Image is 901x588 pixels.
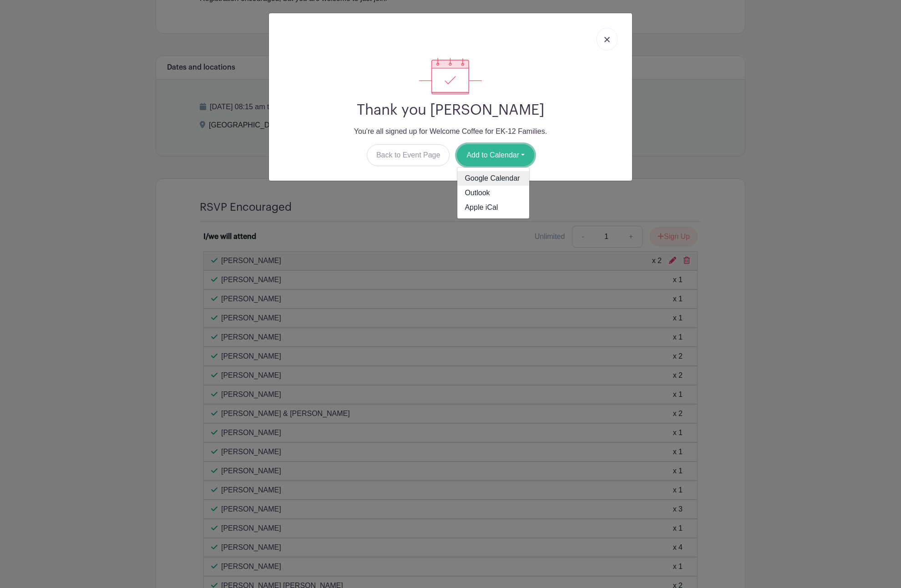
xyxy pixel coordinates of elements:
a: Outlook [457,186,529,200]
a: Back to Event Page [367,144,450,166]
img: signup_complete-c468d5dda3e2740ee63a24cb0ba0d3ce5d8a4ecd24259e683200fb1569d990c8.svg [419,58,482,94]
a: Google Calendar [457,171,529,186]
button: Add to Calendar [457,144,534,166]
h2: Thank you [PERSON_NAME] [276,101,625,119]
p: You're all signed up for Welcome Coffee for EK-12 Families. [276,126,625,137]
img: close_button-5f87c8562297e5c2d7936805f587ecaba9071eb48480494691a3f1689db116b3.svg [604,37,610,42]
a: Apple iCal [457,200,529,215]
